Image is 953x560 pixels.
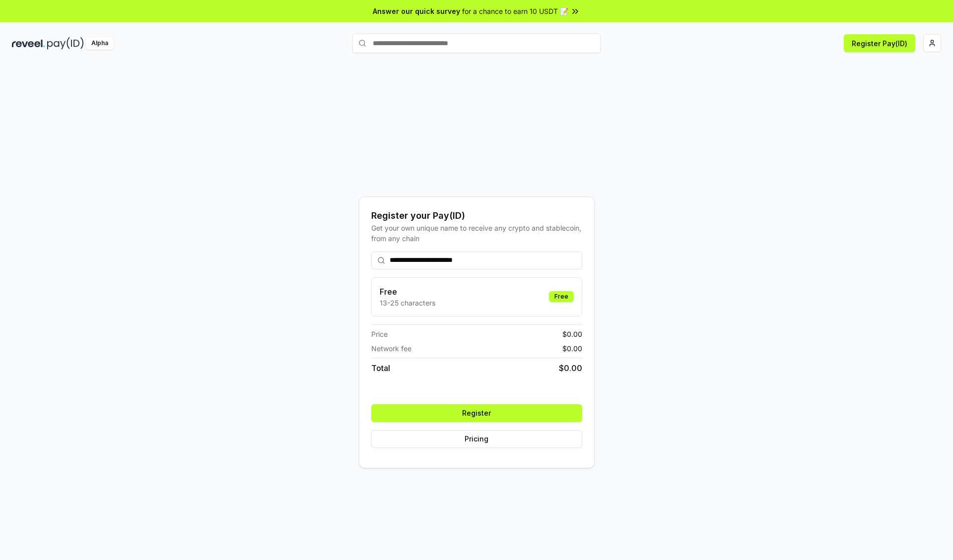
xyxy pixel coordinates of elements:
[371,209,582,223] div: Register your Pay(ID)
[559,362,582,374] span: $ 0.00
[371,343,411,354] span: Network fee
[380,286,435,298] h3: Free
[371,362,390,374] span: Total
[86,37,114,50] div: Alpha
[844,34,915,52] button: Register Pay(ID)
[562,329,582,339] span: $ 0.00
[371,329,388,339] span: Price
[371,430,582,448] button: Pricing
[462,6,568,16] span: for a chance to earn 10 USDT 📝
[12,37,45,50] img: reveel_dark
[380,298,435,308] p: 13-25 characters
[373,6,460,16] span: Answer our quick survey
[549,291,574,302] div: Free
[562,343,582,354] span: $ 0.00
[371,404,582,422] button: Register
[47,37,84,50] img: pay_id
[371,223,582,244] div: Get your own unique name to receive any crypto and stablecoin, from any chain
